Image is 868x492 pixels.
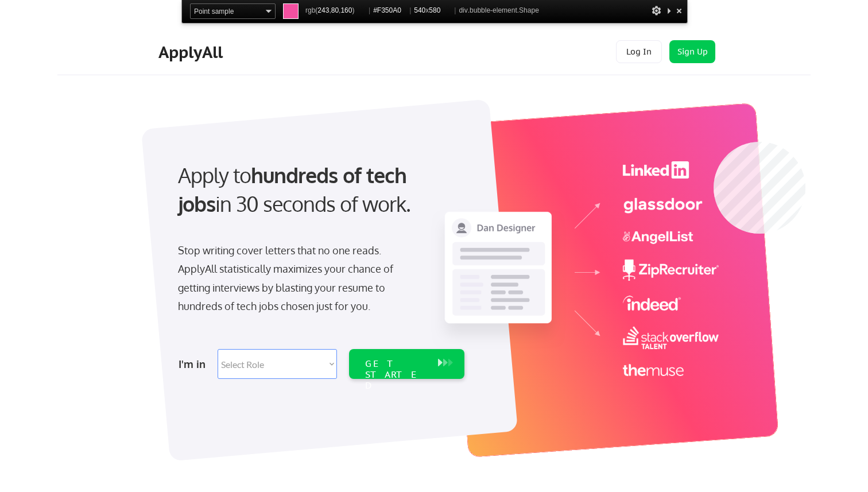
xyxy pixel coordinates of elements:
[317,6,329,14] span: 243
[664,3,673,18] div: Collapse This Panel
[179,355,211,373] div: I'm in
[305,3,366,18] span: rgb( , , )
[373,3,406,18] span: #F350A0
[409,6,411,14] span: |
[454,6,456,14] span: |
[365,358,427,392] div: GET STARTED
[178,162,412,216] strong: hundreds of tech jobs
[616,40,662,63] button: Log In
[414,6,425,14] span: 540
[673,3,685,18] div: Close and Stop Picking
[340,6,352,14] span: 160
[459,3,538,18] span: div
[178,161,460,219] div: Apply to in 30 seconds of work.
[429,6,440,14] span: 580
[650,3,662,18] div: Options
[414,3,451,18] span: x
[331,6,339,14] span: 80
[158,42,226,62] div: ApplyAll
[369,6,370,14] span: |
[468,6,539,14] span: .bubble-element.Shape
[669,40,715,63] button: Sign Up
[178,241,414,316] div: Stop writing cover letters that no one reads. ApplyAll statistically maximizes your chance of get...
